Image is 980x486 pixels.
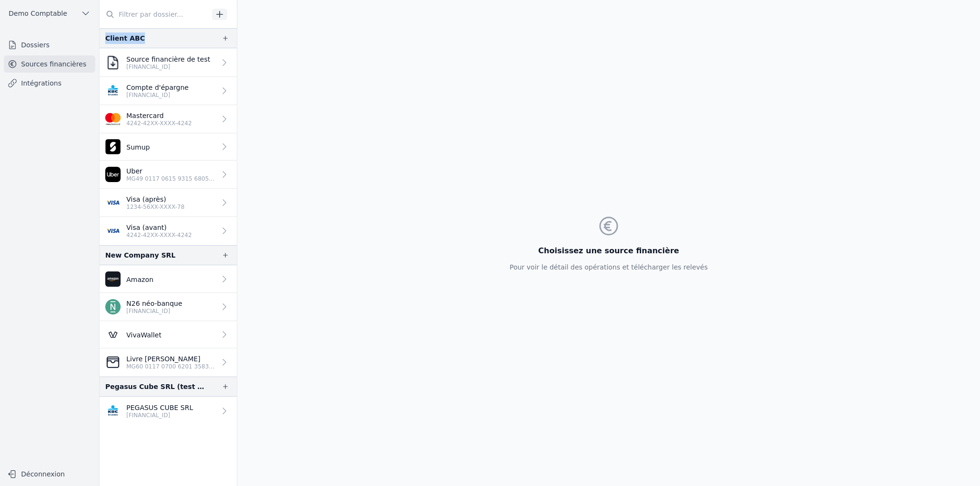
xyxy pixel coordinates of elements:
a: Compte d'épargne [FINANCIAL_ID] [100,77,237,105]
a: Amazon [100,265,237,293]
a: Uber MG49 0117 0615 9315 6805 8790 889 [100,161,237,189]
img: visa.png [105,195,121,210]
a: Source financière de test [FINANCIAL_ID] [100,48,237,77]
a: Sources financières [4,55,95,73]
a: Livre [PERSON_NAME] MG60 0117 0700 6201 3583 9407 469 [100,348,237,377]
p: PEGASUS CUBE SRL [126,403,193,412]
p: Mastercard [126,111,192,120]
div: New Company SRL [105,249,176,261]
a: Mastercard 4242-42XX-XXXX-4242 [100,105,237,133]
p: [FINANCIAL_ID] [126,307,182,315]
img: de0e97ed977ad313.png [105,167,121,182]
img: document-arrow-down.png [105,55,121,70]
a: VivaWallet [100,321,237,348]
p: Livre [PERSON_NAME] [126,354,216,364]
img: CleanShot-202025-05-26-20at-2016.10.27-402x.png [105,355,121,370]
p: Source financière de test [126,54,210,64]
p: VivaWallet [126,330,161,340]
p: Visa (avant) [126,223,192,232]
p: N26 néo-banque [126,299,182,308]
p: Uber [126,166,216,176]
p: Pour voir le détail des opérations et télécharger les relevés [510,262,708,272]
p: Amazon [126,275,154,284]
img: apple-touch-icon-1.png [105,139,121,154]
div: Pegasus Cube SRL (test revoked account) [105,381,206,392]
div: Client ABC [105,32,145,44]
button: Demo Comptable [4,6,95,21]
h3: Choisissez une source financière [510,245,708,257]
span: Demo Comptable [9,9,67,18]
img: n26.png [105,299,121,314]
a: Dossiers [4,36,95,54]
p: [FINANCIAL_ID] [126,411,193,419]
img: imageedit_2_6530439554.png [105,111,121,127]
p: Sumup [126,142,150,152]
a: Intégrations [4,75,95,92]
button: Déconnexion [4,466,95,482]
a: N26 néo-banque [FINANCIAL_ID] [100,293,237,321]
p: MG60 0117 0700 6201 3583 9407 469 [126,363,216,370]
input: Filtrer par dossier... [100,6,209,23]
p: [FINANCIAL_ID] [126,63,210,71]
p: 1234-56XX-XXXX-78 [126,203,185,211]
img: visa.png [105,223,121,238]
p: [FINANCIAL_ID] [126,91,189,99]
p: Compte d'épargne [126,83,189,92]
img: Viva-Wallet.webp [105,327,121,342]
img: KBC_BRUSSELS_KREDBEBB.png [105,403,121,419]
p: MG49 0117 0615 9315 6805 8790 889 [126,175,216,183]
a: Visa (avant) 4242-42XX-XXXX-4242 [100,217,237,245]
p: Visa (après) [126,194,185,204]
p: 4242-42XX-XXXX-4242 [126,231,192,239]
a: Sumup [100,133,237,161]
a: PEGASUS CUBE SRL [FINANCIAL_ID] [100,397,237,425]
a: Visa (après) 1234-56XX-XXXX-78 [100,189,237,217]
p: 4242-42XX-XXXX-4242 [126,119,192,127]
img: Amazon.png [105,271,121,287]
img: KBC_BRUSSELS_KREDBEBB.png [105,83,121,98]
